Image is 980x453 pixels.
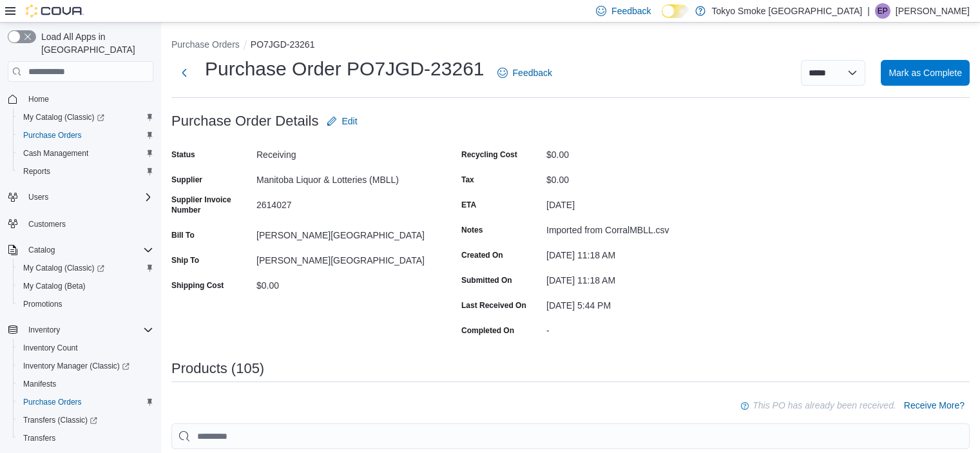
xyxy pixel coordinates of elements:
[13,108,159,126] a: My Catalog (Classic)
[23,112,104,122] span: My Catalog (Classic)
[546,169,719,185] div: $0.00
[23,242,153,258] span: Catalog
[461,175,474,185] label: Tax
[23,189,53,205] button: Users
[546,195,719,210] div: [DATE]
[23,215,153,231] span: Customers
[23,361,130,371] span: Inventory Manager (Classic)
[23,415,97,425] span: Transfers (Classic)
[36,30,153,56] span: Load All Apps in [GEOGRAPHIC_DATA]
[13,277,159,295] button: My Catalog (Beta)
[461,200,476,210] label: ETA
[171,39,240,50] button: Purchase Orders
[662,5,689,18] input: Dark Mode
[28,192,48,202] span: Users
[256,144,429,160] div: Receiving
[18,376,153,392] span: Manifests
[23,322,153,338] span: Inventory
[23,299,62,309] span: Promotions
[18,164,153,179] span: Reports
[18,430,153,446] span: Transfers
[18,278,153,294] span: My Catalog (Beta)
[18,110,153,125] span: My Catalog (Classic)
[18,260,153,276] span: My Catalog (Classic)
[13,259,159,277] a: My Catalog (Classic)
[662,18,662,19] span: Dark Mode
[13,339,159,357] button: Inventory Count
[896,3,970,19] p: [PERSON_NAME]
[23,322,65,338] button: Inventory
[18,358,153,374] span: Inventory Manager (Classic)
[13,295,159,313] button: Promotions
[712,3,863,19] p: Tokyo Smoke [GEOGRAPHIC_DATA]
[256,169,429,185] div: Manitoba Liquor & Lotteries (MBLL)
[546,320,719,336] div: -
[23,379,56,389] span: Manifests
[171,195,251,215] label: Supplier Invoice Number
[18,340,83,356] a: Inventory Count
[23,130,82,140] span: Purchase Orders
[18,296,153,312] span: Promotions
[18,430,61,446] a: Transfers
[23,397,82,407] span: Purchase Orders
[13,429,159,447] button: Transfers
[342,115,358,128] span: Edit
[23,217,71,232] a: Customers
[322,108,363,134] button: Edit
[18,412,102,428] a: Transfers (Classic)
[171,280,224,291] label: Shipping Cost
[13,144,159,162] button: Cash Management
[23,281,86,291] span: My Catalog (Beta)
[878,3,888,19] span: EP
[23,166,50,177] span: Reports
[28,325,60,335] span: Inventory
[18,394,153,410] span: Purchase Orders
[881,60,970,86] button: Mark as Complete
[13,126,159,144] button: Purchase Orders
[18,412,153,428] span: Transfers (Classic)
[3,241,159,259] button: Catalog
[18,128,153,143] span: Purchase Orders
[256,195,429,210] div: 2614027
[23,433,55,443] span: Transfers
[18,146,153,161] span: Cash Management
[256,250,429,265] div: [PERSON_NAME][GEOGRAPHIC_DATA]
[875,3,890,19] div: Emily Paramor
[171,361,264,376] h3: Products (105)
[251,39,315,50] button: PO7JGD-23261
[753,398,896,413] p: This PO has already been received.
[546,295,719,311] div: [DATE] 5:44 PM
[18,376,61,392] a: Manifests
[23,92,54,107] a: Home
[171,255,199,265] label: Ship To
[28,245,55,255] span: Catalog
[13,411,159,429] a: Transfers (Classic)
[461,225,483,235] label: Notes
[23,189,153,205] span: Users
[171,175,202,185] label: Supplier
[3,214,159,233] button: Customers
[611,5,651,17] span: Feedback
[904,399,965,412] span: Receive More?
[18,260,110,276] a: My Catalog (Classic)
[171,113,319,129] h3: Purchase Order Details
[492,60,557,86] a: Feedback
[28,94,49,104] span: Home
[171,149,195,160] label: Status
[3,321,159,339] button: Inventory
[256,225,429,240] div: [PERSON_NAME][GEOGRAPHIC_DATA]
[171,230,195,240] label: Bill To
[18,340,153,356] span: Inventory Count
[546,270,719,285] div: [DATE] 11:18 AM
[18,358,135,374] a: Inventory Manager (Classic)
[13,357,159,375] a: Inventory Manager (Classic)
[18,394,87,410] a: Purchase Orders
[205,56,485,82] h1: Purchase Order PO7JGD-23261
[23,148,88,159] span: Cash Management
[18,278,91,294] a: My Catalog (Beta)
[867,3,870,19] p: |
[546,245,719,260] div: [DATE] 11:18 AM
[546,220,719,235] div: Imported from CorralMBLL.csv
[3,188,159,206] button: Users
[18,296,68,312] a: Promotions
